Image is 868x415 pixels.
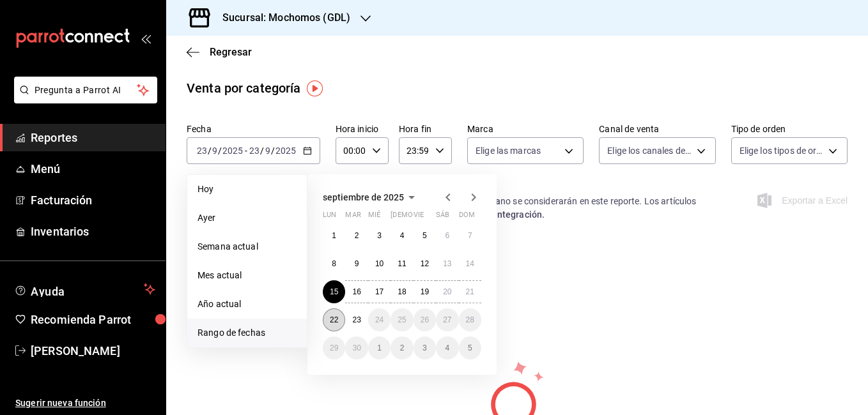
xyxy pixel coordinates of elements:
button: 13 de septiembre de 2025 [436,252,458,275]
span: Facturación [31,192,155,209]
h3: Sucursal: Mochomos (GDL) [212,10,350,26]
abbr: 19 de septiembre de 2025 [421,287,429,296]
button: 4 de septiembre de 2025 [391,224,413,247]
abbr: 22 de septiembre de 2025 [330,315,338,324]
abbr: 28 de septiembre de 2025 [466,315,474,324]
span: Ayuda [31,282,139,297]
abbr: 10 de septiembre de 2025 [375,259,384,268]
button: 7 de septiembre de 2025 [459,224,481,247]
button: 28 de septiembre de 2025 [459,308,481,331]
abbr: 8 de septiembre de 2025 [332,259,336,268]
button: 29 de septiembre de 2025 [323,336,345,359]
span: Pregunta a Parrot AI [35,84,137,97]
span: Reportes [31,129,155,146]
abbr: 20 de septiembre de 2025 [443,287,451,296]
label: Tipo de orden [731,124,848,133]
input: ---- [222,146,244,156]
span: Regresar [210,46,252,58]
button: 27 de septiembre de 2025 [436,308,458,331]
span: / [271,146,275,156]
abbr: 26 de septiembre de 2025 [421,315,429,324]
input: -- [249,146,260,156]
input: ---- [275,146,297,156]
abbr: miércoles [368,211,380,224]
span: / [218,146,222,156]
label: Fecha [187,124,320,133]
span: Recomienda Parrot [31,311,155,328]
label: Hora inicio [336,124,389,133]
abbr: 6 de septiembre de 2025 [445,231,449,240]
button: 18 de septiembre de 2025 [391,280,413,303]
img: Tooltip marker [307,80,323,96]
button: 16 de septiembre de 2025 [345,280,368,303]
input: -- [265,146,271,156]
abbr: martes [345,211,360,224]
abbr: 3 de octubre de 2025 [422,343,427,352]
abbr: 2 de octubre de 2025 [400,343,405,352]
abbr: 24 de septiembre de 2025 [375,315,384,324]
label: Hora fin [399,124,452,133]
abbr: 5 de septiembre de 2025 [422,231,427,240]
span: / [260,146,264,156]
button: 25 de septiembre de 2025 [391,308,413,331]
abbr: 30 de septiembre de 2025 [352,343,360,352]
button: 5 de septiembre de 2025 [414,224,436,247]
abbr: 23 de septiembre de 2025 [352,315,360,324]
abbr: viernes [414,211,424,224]
button: 15 de septiembre de 2025 [323,280,345,303]
input: -- [196,146,208,156]
span: Ayer [198,211,297,225]
abbr: 17 de septiembre de 2025 [375,287,384,296]
button: 19 de septiembre de 2025 [414,280,436,303]
span: Elige las marcas [476,144,541,157]
span: Mes actual [198,269,297,282]
abbr: domingo [459,211,475,224]
button: 20 de septiembre de 2025 [436,280,458,303]
abbr: 1 de septiembre de 2025 [332,231,336,240]
button: 8 de septiembre de 2025 [323,252,345,275]
button: 26 de septiembre de 2025 [414,308,436,331]
span: Hoy [198,183,297,196]
abbr: 4 de octubre de 2025 [445,343,449,352]
abbr: 16 de septiembre de 2025 [352,287,360,296]
abbr: sábado [436,211,449,224]
abbr: 4 de septiembre de 2025 [400,231,405,240]
button: 30 de septiembre de 2025 [345,336,368,359]
label: Marca [467,124,584,133]
abbr: 11 de septiembre de 2025 [398,259,406,268]
span: Elige los canales de venta [607,144,692,157]
button: 3 de octubre de 2025 [414,336,436,359]
span: [PERSON_NAME] [31,342,155,359]
button: 1 de octubre de 2025 [368,336,391,359]
abbr: 12 de septiembre de 2025 [421,259,429,268]
button: 6 de septiembre de 2025 [436,224,458,247]
span: septiembre de 2025 [323,192,404,202]
input: -- [212,146,218,156]
span: Inventarios [31,223,155,240]
abbr: 18 de septiembre de 2025 [398,287,406,296]
abbr: 7 de septiembre de 2025 [468,231,472,240]
label: Canal de venta [599,124,715,133]
button: septiembre de 2025 [323,190,419,205]
span: / [208,146,212,156]
button: 14 de septiembre de 2025 [459,252,481,275]
button: 22 de septiembre de 2025 [323,308,345,331]
button: 17 de septiembre de 2025 [368,280,391,303]
abbr: 5 de octubre de 2025 [468,343,472,352]
abbr: 14 de septiembre de 2025 [466,259,474,268]
button: 9 de septiembre de 2025 [345,252,368,275]
button: Regresar [187,46,252,58]
abbr: lunes [323,211,336,224]
span: Semana actual [198,240,297,253]
span: Rango de fechas [198,326,297,340]
button: 10 de septiembre de 2025 [368,252,391,275]
abbr: jueves [391,211,466,224]
abbr: 9 de septiembre de 2025 [355,259,359,268]
button: 1 de septiembre de 2025 [323,224,345,247]
button: 11 de septiembre de 2025 [391,252,413,275]
abbr: 15 de septiembre de 2025 [330,287,338,296]
button: 3 de septiembre de 2025 [368,224,391,247]
button: 12 de septiembre de 2025 [414,252,436,275]
abbr: 27 de septiembre de 2025 [443,315,451,324]
div: Venta por categoría [187,79,301,98]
